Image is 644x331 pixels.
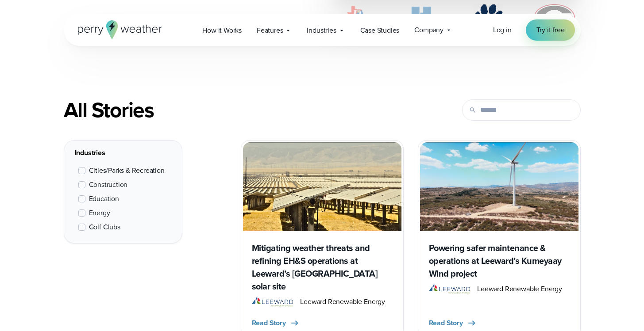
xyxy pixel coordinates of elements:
[329,4,382,30] img: City of Duncanville Logo
[195,21,249,39] a: How it Works
[243,142,401,231] img: Leeward AVEP BESS
[493,25,512,35] a: Log in
[89,194,119,204] span: Education
[429,318,477,328] button: Read Story
[300,297,385,307] span: Leeward Renewable Energy
[89,208,110,218] span: Energy
[89,179,128,190] span: Construction
[202,25,242,36] span: How it Works
[252,318,286,328] span: Read Story
[75,148,171,158] div: Industries
[396,4,448,30] img: Holder.svg
[89,165,165,176] span: Cities/Parks & Recreation
[429,284,470,294] img: Leeward Renewable Energy Logo
[414,25,443,35] span: Company
[536,25,565,35] span: Try it free
[252,297,293,307] img: Leeward Renewable Energy Logo
[257,25,283,36] span: Features
[477,284,562,294] span: Leeward Renewable Energy
[526,19,575,41] a: Try it free
[252,242,393,293] h3: Mitigating weather threats and refining EH&S operations at Leeward’s [GEOGRAPHIC_DATA] solar site
[493,25,512,35] span: Log in
[89,222,120,232] span: Golf Clubs
[360,25,400,36] span: Case Studies
[420,142,578,231] img: Kumeyaay Wind Farm maintenance
[429,318,463,328] span: Read Story
[429,242,570,280] h3: Powering safer maintenance & operations at Leeward’s Kumeyaay Wind project
[307,25,336,36] span: Industries
[64,98,404,122] div: All Stories
[252,318,300,328] button: Read Story
[353,21,407,39] a: Case Studies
